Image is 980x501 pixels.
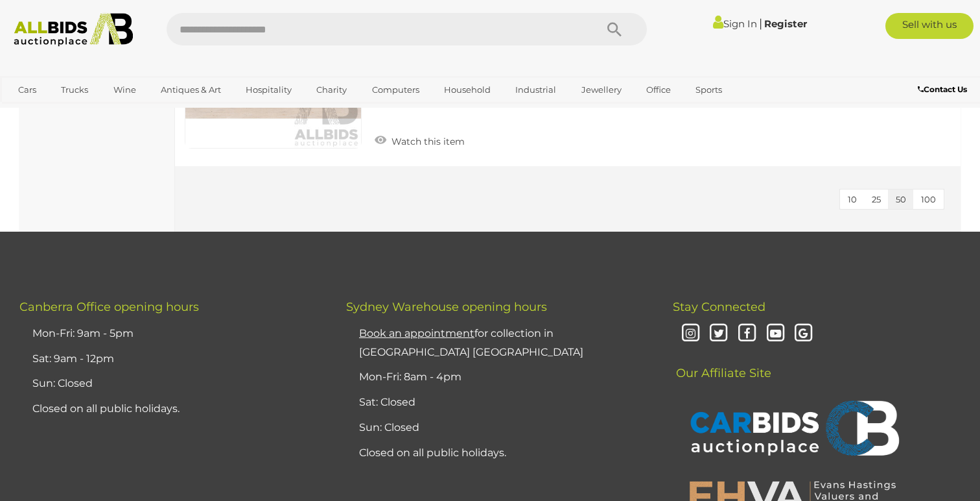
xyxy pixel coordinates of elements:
li: Closed on all public holidays. [356,441,640,466]
span: 25 [872,194,881,204]
li: Sat: Closed [356,390,640,415]
button: 10 [840,189,865,210]
span: 10 [848,194,857,204]
li: Sat: 9am - 12pm [29,347,314,372]
span: Our Affiliate Site [673,347,771,380]
li: Mon-Fri: 9am - 5pm [29,321,314,347]
span: 100 [921,194,936,204]
span: Canberra Office opening hours [19,300,199,314]
a: Hospitality [237,79,300,101]
a: Household [436,79,499,101]
u: Book an appointment [359,327,474,339]
a: Sign In [713,18,757,30]
li: Sun: Closed [356,415,640,441]
a: Office [638,79,679,101]
span: | [759,16,762,31]
img: Allbids.com.au [7,13,139,47]
i: Youtube [764,323,787,345]
a: Antiques & Art [152,79,229,101]
a: Book an appointmentfor collection in [GEOGRAPHIC_DATA] [GEOGRAPHIC_DATA] [359,327,583,358]
b: Contact Us [918,84,967,94]
span: 50 [896,194,906,204]
a: Register [764,18,807,30]
button: 100 [913,189,944,210]
i: Instagram [679,323,702,345]
a: Contact Us [918,82,970,97]
span: Watch this item [388,136,465,147]
button: Search [582,13,647,45]
button: 25 [864,189,889,210]
button: 50 [888,189,914,210]
li: Closed on all public holidays. [29,397,314,422]
a: Trucks [52,79,97,101]
a: Cars [10,79,45,101]
li: Sun: Closed [29,371,314,397]
i: Google [793,323,815,345]
i: Twitter [708,323,730,345]
a: Charity [308,79,355,101]
a: Jewellery [573,79,630,101]
a: Watch this item [371,130,468,150]
a: Sell with us [885,13,974,39]
a: Industrial [507,79,565,101]
li: Mon-Fri: 8am - 4pm [356,365,640,390]
span: Stay Connected [673,300,765,314]
span: Sydney Warehouse opening hours [346,300,547,314]
a: Sports [687,79,730,101]
a: Wine [105,79,145,101]
a: Computers [364,79,428,101]
img: CARBIDS Auctionplace [682,387,903,472]
a: [GEOGRAPHIC_DATA] [10,101,119,122]
i: Facebook [736,323,758,345]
